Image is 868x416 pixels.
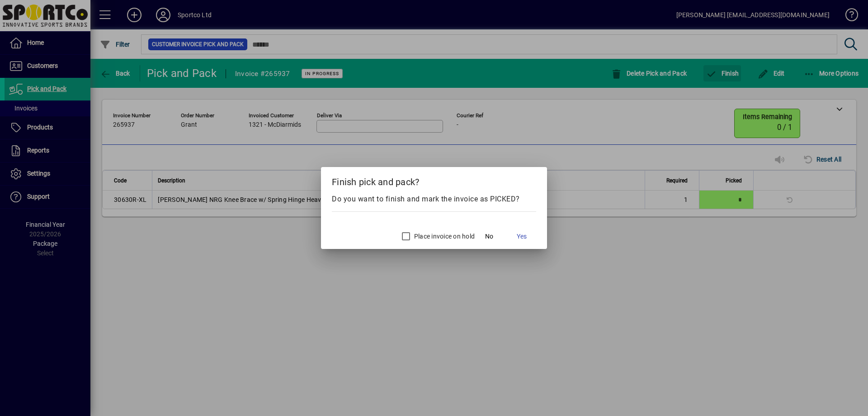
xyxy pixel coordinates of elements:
[485,232,493,241] span: No
[517,232,527,241] span: Yes
[332,194,536,205] div: Do you want to finish and mark the invoice as PICKED?
[475,228,504,244] button: No
[321,167,547,193] h2: Finish pick and pack?
[412,232,475,241] label: Place invoice on hold
[507,228,536,244] button: Yes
